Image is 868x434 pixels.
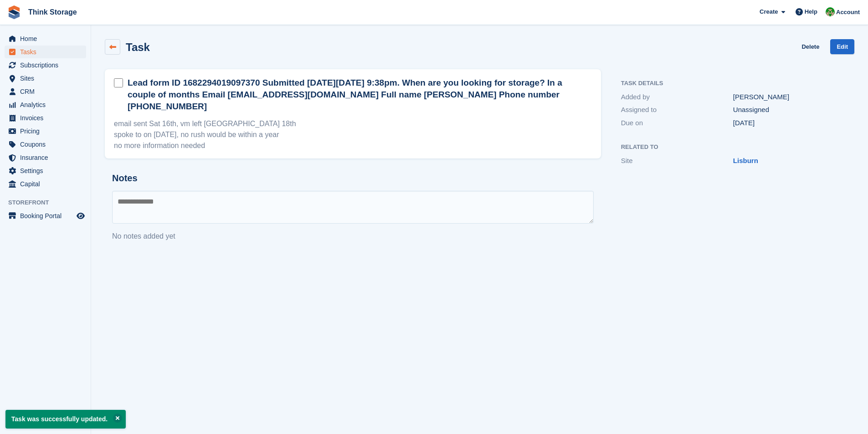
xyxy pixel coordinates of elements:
[5,209,86,222] a: menu
[5,164,86,177] a: menu
[801,39,819,54] a: Delete
[20,178,75,190] span: Capital
[20,85,75,98] span: CRM
[20,138,75,151] span: Coupons
[20,46,75,58] span: Tasks
[112,232,175,240] span: No notes added yet
[733,92,845,102] div: [PERSON_NAME]
[733,118,845,128] div: [DATE]
[7,5,21,19] img: stora-icon-8386f47178a22dfd0bd8f6a31ec36ba5ce8667c1dd55bd0f319d3a0aa187defe.svg
[20,32,75,45] span: Home
[5,125,86,138] a: menu
[621,144,845,151] h2: Related to
[114,118,592,151] div: email sent Sat 16th, vm left [GEOGRAPHIC_DATA] 18th spoke to on [DATE], no rush would be within a...
[112,173,594,184] h2: Notes
[5,46,86,58] a: menu
[760,7,778,16] span: Create
[8,198,91,207] span: Storefront
[621,118,733,128] div: Due on
[733,105,845,115] div: Unassigned
[826,7,835,16] img: Sarah Mackie
[5,72,86,85] a: menu
[5,59,86,71] a: menu
[20,72,75,85] span: Sites
[20,112,75,124] span: Invoices
[805,7,817,16] span: Help
[5,98,86,111] a: menu
[20,209,75,222] span: Booking Portal
[20,125,75,138] span: Pricing
[621,92,733,102] div: Added by
[20,151,75,164] span: Insurance
[830,39,854,54] a: Edit
[621,156,733,166] div: Site
[25,5,81,20] a: Think Storage
[621,80,845,87] h2: Task Details
[20,98,75,111] span: Analytics
[5,151,86,164] a: menu
[733,157,758,164] a: Lisburn
[836,8,860,17] span: Account
[621,105,733,115] div: Assigned to
[126,41,150,53] h2: Task
[5,112,86,124] a: menu
[75,210,86,221] a: Preview store
[5,138,86,151] a: menu
[5,32,86,45] a: menu
[5,178,86,190] a: menu
[5,410,126,429] p: Task was successfully updated.
[5,85,86,98] a: menu
[128,77,592,112] h2: Lead form ID 1682294019097370 Submitted [DATE][DATE] 9:38pm. When are you looking for storage? In...
[20,164,75,177] span: Settings
[20,59,75,71] span: Subscriptions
